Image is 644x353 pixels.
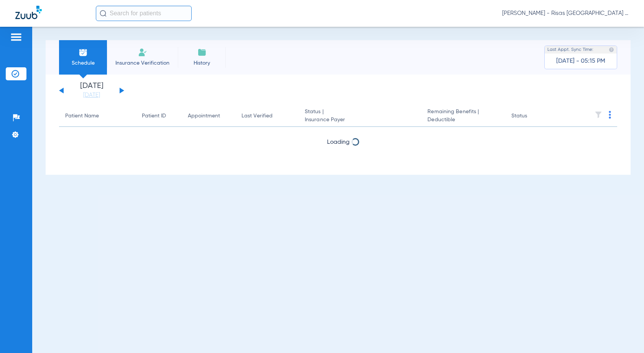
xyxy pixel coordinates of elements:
span: Last Appt. Sync Time: [547,46,593,54]
div: Patient Name [65,112,99,120]
span: [PERSON_NAME] - Risas [GEOGRAPHIC_DATA] General [502,10,629,17]
img: Search Icon [100,10,107,17]
span: Insurance Verification [113,59,172,67]
div: Patient ID [142,112,166,120]
a: [DATE] [69,91,115,99]
img: last sync help info [609,47,614,52]
span: History [184,59,220,67]
img: hamburger-icon [10,33,22,42]
th: Status [505,106,557,127]
img: Schedule [79,48,88,57]
span: [DATE] - 05:15 PM [556,57,605,65]
div: Appointment [188,112,229,120]
div: Last Verified [242,112,273,120]
img: group-dot-blue.svg [609,111,611,119]
span: Loading [327,139,350,145]
li: [DATE] [69,82,115,99]
div: Appointment [188,112,220,120]
div: Last Verified [242,112,292,120]
div: Patient Name [65,112,130,120]
span: Insurance Payer [305,116,415,124]
th: Status | [299,106,421,127]
img: History [197,48,207,57]
img: filter.svg [595,111,602,119]
span: Schedule [65,59,101,67]
input: Search for patients [96,6,192,21]
span: Deductible [427,116,499,124]
img: Zuub Logo [15,6,42,19]
img: Manual Insurance Verification [138,48,147,57]
div: Patient ID [142,112,176,120]
th: Remaining Benefits | [421,106,505,127]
